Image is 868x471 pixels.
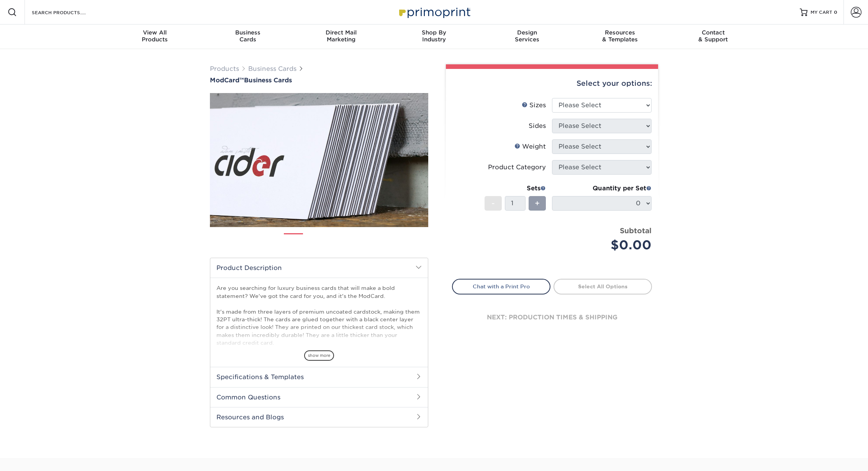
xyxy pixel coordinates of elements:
[620,226,652,235] strong: Subtotal
[388,25,481,49] a: Shop ByIndustry
[210,51,428,269] img: ModCard™ 01
[573,29,667,43] div: & Templates
[480,25,573,49] a: DesignServices
[554,279,652,294] a: Select All Options
[667,29,760,36] span: Contact
[452,69,652,98] div: Select your options:
[248,65,296,72] a: Business Cards
[210,77,244,84] span: ModCard™
[667,25,760,49] a: Contact& Support
[529,121,546,131] div: Sides
[201,29,295,36] span: Business
[108,25,201,49] a: View AllProducts
[210,258,428,278] h2: Product Description
[535,198,540,209] span: +
[573,29,667,36] span: Resources
[201,29,295,43] div: Cards
[552,184,652,193] div: Quantity per Set
[210,77,428,84] a: ModCard™Business Cards
[210,65,239,72] a: Products
[514,142,546,151] div: Weight
[573,25,667,49] a: Resources& Templates
[216,284,422,440] p: Are you searching for luxury business cards that will make a bold statement? We've got the card f...
[480,29,573,43] div: Services
[310,230,329,249] img: Business Cards 02
[396,4,472,20] img: Primoprint
[667,29,760,43] div: & Support
[284,231,303,250] img: Business Cards 01
[295,29,388,36] span: Direct Mail
[811,9,832,16] span: MY CART
[304,350,334,361] span: show more
[31,8,106,17] input: SEARCH PRODUCTS.....
[295,29,388,43] div: Marketing
[335,230,354,249] img: Business Cards 03
[210,387,428,407] h2: Common Questions
[108,29,201,36] span: View All
[522,101,546,110] div: Sizes
[388,29,481,36] span: Shop By
[480,29,573,36] span: Design
[834,10,837,15] span: 0
[488,163,546,172] div: Product Category
[452,294,652,340] div: next: production times & shipping
[485,184,546,193] div: Sets
[201,25,295,49] a: BusinessCards
[210,367,428,387] h2: Specifications & Templates
[108,29,201,43] div: Products
[388,29,481,43] div: Industry
[452,279,550,294] a: Chat with a Print Pro
[491,198,495,209] span: -
[210,77,428,84] h1: Business Cards
[295,25,388,49] a: Direct MailMarketing
[558,236,652,254] div: $0.00
[210,407,428,427] h2: Resources and Blogs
